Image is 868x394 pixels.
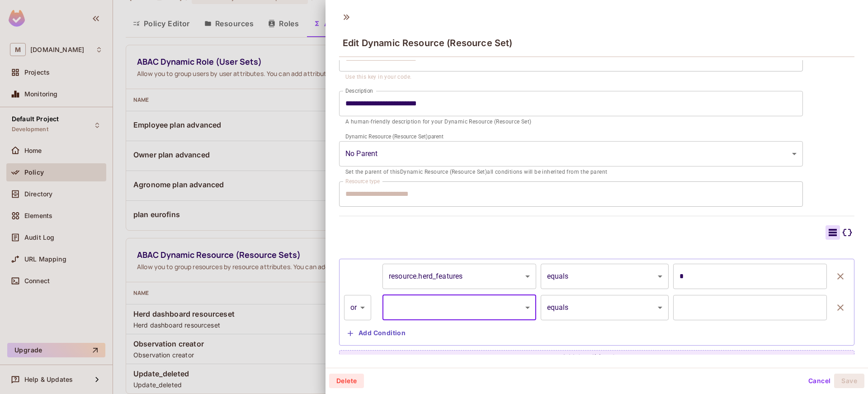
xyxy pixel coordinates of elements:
div: Without label [339,141,803,166]
p: Set the parent of this Dynamic Resource (Resource Set) all conditions will be inherited from the ... [345,168,797,177]
label: Resource type [345,177,380,185]
p: A human-friendly description for your Dynamic Resource (Resource Set) [345,118,797,127]
p: Use this key in your code. [345,73,797,82]
button: Cancel [805,374,834,388]
button: Add Condition Group [339,350,854,365]
div: or [344,295,371,320]
button: Delete [329,374,364,388]
button: Add Condition [344,326,409,341]
div: equals [541,295,669,320]
label: Description [345,87,373,95]
div: equals [541,264,669,289]
button: Save [834,374,864,388]
span: Edit Dynamic Resource (Resource Set) [343,38,512,48]
div: resource.herd_features [382,264,536,289]
label: Dynamic Resource (Resource Set) parent [345,133,443,140]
